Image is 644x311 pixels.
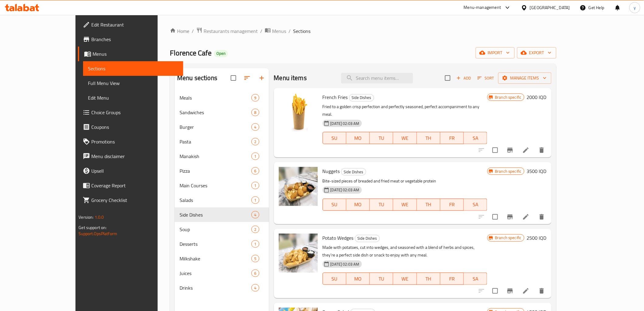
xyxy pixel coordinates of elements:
img: Potato Wedges [279,234,318,273]
span: 1 [252,154,259,159]
button: FR [440,273,464,285]
span: 6 [252,270,259,276]
div: items [251,284,259,292]
span: Florence Cafe [170,46,212,60]
span: 1 [252,241,259,247]
span: Get support on: [79,224,107,231]
span: [DATE] 02:03 AM [328,121,362,126]
span: Branch specific [492,94,524,100]
span: SA [466,200,485,209]
span: Pasta [180,138,251,145]
a: Menus [265,27,286,35]
div: Sandwiches [180,109,251,116]
span: 2 [252,139,259,145]
span: MO [349,200,367,209]
h6: 3500 IQD [527,167,547,175]
div: Meals [180,94,251,101]
p: Bite-sized pieces of breaded and fried meat or vegetable protein [323,177,488,185]
span: Version: [79,213,93,221]
div: Juices [180,270,251,277]
div: Burger4 [175,120,269,134]
button: MO [346,273,370,285]
div: Side Dishes [355,235,380,242]
a: Menus [78,47,183,61]
span: TH [419,200,438,209]
button: MO [346,132,370,144]
span: SU [325,134,344,143]
button: delete [534,210,549,224]
button: Branch-specific-item [503,210,517,224]
h2: Menu items [274,73,307,83]
span: Sort [478,75,494,82]
span: 2 [252,227,259,232]
button: SU [323,273,346,285]
div: items [251,138,259,145]
span: Salads [180,196,251,204]
span: Milkshake [180,255,251,262]
a: Grocery Checklist [78,193,183,207]
span: Menu disclaimer [91,153,178,160]
span: TH [419,274,438,283]
a: Choice Groups [78,105,183,120]
button: Branch-specific-item [503,284,517,298]
span: Edit Restaurant [91,21,178,28]
button: import [476,47,515,58]
button: Sort [476,73,496,83]
button: WE [393,199,417,211]
span: 4 [252,212,259,218]
a: Promotions [78,134,183,149]
span: Branch specific [492,168,524,174]
div: Main Courses1 [175,178,269,193]
span: Select section [441,72,454,84]
button: FR [440,199,464,211]
span: 4 [252,285,259,291]
button: WE [393,273,417,285]
span: FR [443,200,461,209]
a: Upsell [78,164,183,178]
div: Pasta2 [175,134,269,149]
span: 5 [252,256,259,262]
button: delete [534,284,549,298]
span: export [522,49,551,57]
span: Soup [180,226,251,233]
span: Burger [180,123,251,131]
button: TU [370,273,393,285]
div: items [251,226,259,233]
span: Branch specific [492,235,524,241]
div: [GEOGRAPHIC_DATA] [530,4,570,11]
span: 1.0.0 [95,213,104,221]
div: items [251,94,259,101]
button: SA [464,132,487,144]
span: 9 [252,95,259,101]
span: Coverage Report [91,182,178,189]
span: Side Dishes [349,94,374,101]
span: WE [396,134,414,143]
nav: breadcrumb [170,27,556,35]
p: Made with potatoes, cut into wedges, and seasoned with a blend of herbs and spices, they're a per... [323,244,488,259]
a: Full Menu View [83,76,183,90]
span: TU [372,200,391,209]
div: items [251,167,259,175]
div: items [251,123,259,131]
div: Salads1 [175,193,269,207]
span: 4 [252,124,259,130]
button: export [517,47,556,58]
span: Promotions [91,138,178,145]
span: SA [466,134,485,143]
a: Coverage Report [78,178,183,193]
span: Side Dishes [355,235,380,242]
button: Manage items [498,72,551,84]
a: Restaurants management [196,27,258,35]
button: delete [534,143,549,157]
button: FR [440,132,464,144]
div: Desserts1 [175,237,269,251]
span: Manage items [503,74,547,82]
span: Side Dishes [341,168,366,175]
span: French Fries [323,93,348,102]
div: Desserts [180,240,251,248]
button: SU [323,132,346,144]
span: Edit Menu [88,94,178,101]
div: Pizza [180,167,251,175]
